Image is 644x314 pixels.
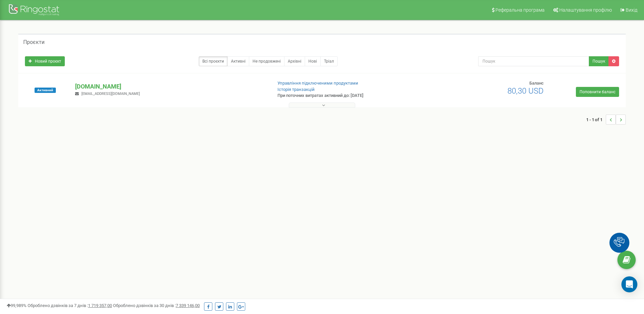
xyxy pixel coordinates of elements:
a: Всі проєкти [199,56,228,66]
span: Активний [35,88,56,93]
a: Активні [227,56,249,66]
a: Поповнити баланс [576,87,619,97]
span: Налаштування профілю [559,7,612,13]
a: Тріал [320,56,338,66]
button: Пошук [589,56,609,66]
span: 80,30 USD [507,86,544,96]
span: Реферальна програма [495,7,545,13]
span: Баланс [529,81,544,86]
a: Нові [305,56,321,66]
p: При поточних витратах активний до: [DATE] [277,93,419,99]
a: Не продовжені [249,56,284,66]
span: Оброблено дзвінків за 7 днів : [28,303,112,308]
div: Open Intercom Messenger [621,276,637,292]
span: 99,989% [7,303,27,308]
span: Оброблено дзвінків за 30 днів : [113,303,200,308]
p: [DOMAIN_NAME] [75,82,267,91]
a: Архівні [284,56,305,66]
a: Новий проєкт [25,56,65,66]
input: Пошук [478,56,590,66]
span: 1 - 1 of 1 [586,115,606,125]
nav: ... [586,108,626,131]
a: Управління підключеними продуктами [277,81,358,86]
span: [EMAIL_ADDRESS][DOMAIN_NAME] [81,92,140,96]
span: Вихід [626,7,637,13]
u: 1 719 357,00 [88,303,112,308]
a: Історія транзакцій [277,87,315,92]
u: 7 339 146,00 [176,303,200,308]
h5: Проєкти [23,39,45,45]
